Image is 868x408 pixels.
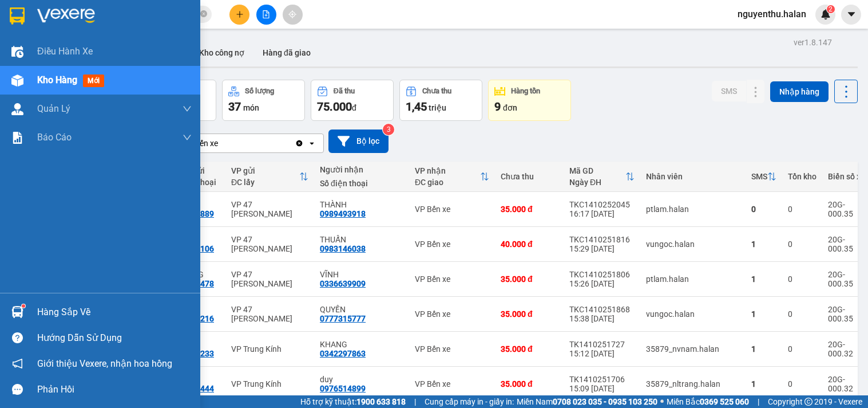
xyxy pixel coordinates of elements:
div: 1 [751,240,776,249]
div: TKC1410251816 [569,235,635,244]
img: logo-vxr [10,7,25,25]
div: 35.000 đ [501,309,558,319]
div: Hướng dẫn sử dụng [37,329,192,347]
div: ptlam.halan [646,205,740,214]
span: question-circle [12,332,23,343]
sup: 2 [827,5,835,13]
img: solution-icon [11,132,23,144]
img: icon-new-feature [821,9,831,19]
div: 0336639909 [320,279,366,288]
span: đ [352,103,356,112]
button: Số lượng37món [222,80,305,121]
span: Quản Lý [37,101,70,116]
div: VP Bến xe [415,240,489,249]
div: VP Bến xe [415,344,489,354]
button: caret-down [841,5,861,25]
div: 0 [788,205,817,214]
div: 0 [788,344,817,354]
div: Số lượng [245,87,274,95]
span: Miền Nam [517,395,657,408]
div: VP 47 [PERSON_NAME] [231,270,308,288]
div: Tồn kho [788,172,817,181]
div: Hàng sắp về [37,304,192,321]
span: file-add [262,10,270,18]
div: VĨNH [320,270,403,279]
span: close-circle [200,10,207,17]
span: caret-down [846,9,857,19]
div: VP 47 [PERSON_NAME] [231,305,308,323]
div: 20G-000.35 [828,270,865,288]
div: Biển số xe [828,172,865,181]
span: mới [83,74,104,87]
div: Đã thu [334,87,355,95]
div: KHANG [320,340,403,349]
div: TK1410251727 [569,340,635,349]
button: Hàng đã giao [253,39,320,66]
div: VP Trung Kính [231,379,308,389]
span: ⚪️ [660,399,664,404]
div: 0 [788,240,817,249]
div: VP Bến xe [415,379,489,389]
div: duy [320,375,403,384]
div: 0 [788,379,817,389]
div: TKC1410252045 [569,200,635,209]
div: TK1410251706 [569,375,635,384]
span: aim [288,10,296,18]
div: 1 [751,379,776,389]
div: VP Bến xe [415,274,489,284]
div: Mã GD [569,166,625,175]
div: 20G-000.32 [828,340,865,358]
button: Chưa thu1,45 triệu [399,80,482,121]
span: Cung cấp máy in - giấy in: [425,395,514,408]
button: file-add [256,5,276,25]
div: VP Trung Kính [231,344,308,354]
div: vungoc.halan [646,309,740,319]
div: 15:26 [DATE] [569,279,635,288]
span: Giới thiệu Vexere, nhận hoa hồng [37,356,172,371]
span: 37 [228,100,241,113]
th: Toggle SortBy [746,162,782,192]
div: 0 [788,274,817,284]
div: Chưa thu [422,87,451,95]
img: warehouse-icon [11,74,23,87]
div: VP nhận [415,166,480,175]
span: down [183,104,192,113]
div: 0976514899 [320,384,366,393]
th: Toggle SortBy [409,162,495,192]
div: 15:12 [DATE] [569,349,635,358]
div: 0 [751,205,776,214]
div: 35.000 đ [501,205,558,214]
div: TKC1410251868 [569,305,635,314]
span: nguyenthu.halan [728,7,815,21]
span: notification [12,358,23,369]
div: 20G-000.32 [828,375,865,393]
button: Nhập hàng [770,81,829,102]
div: Hàng tồn [511,87,540,95]
div: 35.000 đ [501,274,558,284]
span: plus [236,10,244,18]
div: 1 [751,309,776,319]
div: ĐC giao [415,178,480,187]
strong: 1900 633 818 [356,397,406,406]
div: 15:29 [DATE] [569,244,635,253]
button: Đã thu75.000đ [311,80,394,121]
div: 0 [788,309,817,319]
span: Hỗ trợ kỹ thuật: [300,395,406,408]
span: đơn [503,103,517,112]
div: 1 [751,344,776,354]
img: warehouse-icon [11,103,23,115]
sup: 1 [22,304,25,308]
div: 20G-000.35 [828,305,865,323]
svg: open [307,139,316,148]
div: 0989493918 [320,209,366,218]
div: 15:09 [DATE] [569,384,635,393]
div: VP 47 [PERSON_NAME] [231,235,308,253]
div: ĐC lấy [231,178,299,187]
span: down [183,133,192,142]
div: 35.000 đ [501,344,558,354]
div: Người nhận [320,165,403,174]
button: Kho công nợ [190,39,253,66]
strong: 0708 023 035 - 0935 103 250 [553,397,657,406]
span: | [414,395,416,408]
span: copyright [804,398,812,406]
